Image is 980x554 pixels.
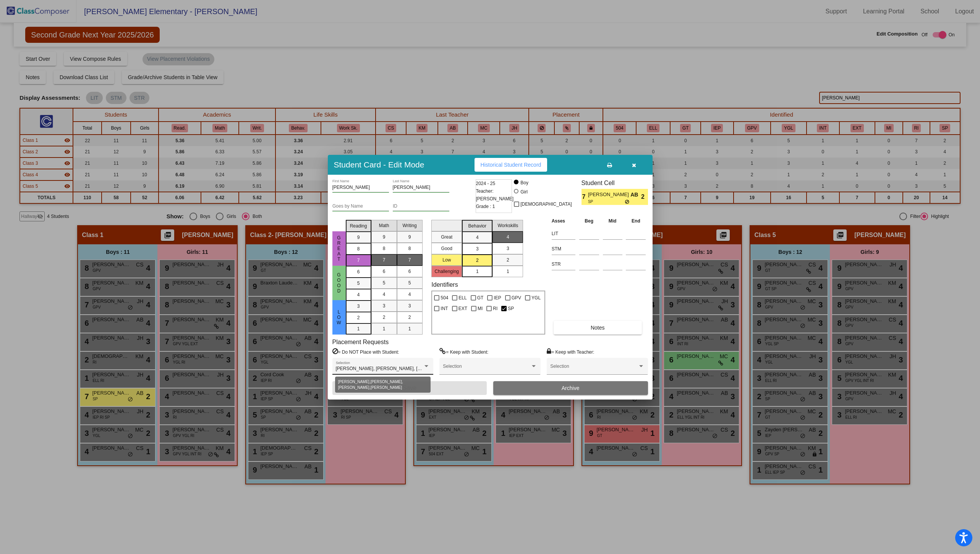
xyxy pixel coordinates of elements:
span: GPV [512,293,521,302]
th: Mid [601,217,624,225]
span: 2 [383,314,386,321]
span: 1 [507,268,509,275]
span: Math [379,222,389,229]
span: Save [403,385,416,391]
div: Boy [520,179,528,186]
span: AB [630,191,641,199]
span: 2024 - 25 [476,180,496,187]
span: 1 [383,325,386,332]
input: goes by name [332,204,389,209]
span: 4 [357,291,360,298]
input: assessment [552,243,575,255]
span: GT [477,293,484,302]
span: Workskills [497,222,518,229]
span: 7 [408,257,411,263]
span: 9 [383,234,386,240]
span: 3 [507,245,509,252]
span: 6 [357,268,360,275]
th: Beg [577,217,601,225]
span: 2 [641,192,648,201]
span: 5 [408,279,411,286]
span: INT [441,304,448,313]
span: 504 [441,293,448,302]
h3: Student Cell [582,179,648,187]
span: ELL [458,293,467,302]
label: Placement Requests [332,338,389,346]
span: 6 [383,268,386,275]
span: 5 [357,280,360,287]
span: 3 [476,245,479,252]
span: 9 [408,234,411,240]
span: 3 [383,302,386,309]
div: Girl [520,188,528,195]
label: = Do NOT Place with Student: [332,348,399,356]
span: [PERSON_NAME], [PERSON_NAME], [PERSON_NAME], [PERSON_NAME] [336,366,494,371]
span: 9 [357,234,360,241]
span: 1 [408,325,411,332]
span: 2 [476,257,479,264]
h3: Student Card - Edit Mode [334,160,424,169]
span: Behavior [468,223,486,229]
span: 7 [357,257,360,264]
span: [DEMOGRAPHIC_DATA] [520,200,572,209]
span: Grade : 1 [476,203,495,210]
span: IEP [494,293,501,302]
label: = Keep with Student: [439,348,488,356]
span: 7 [383,257,386,263]
span: 3 [357,303,360,310]
button: Save [332,381,487,395]
span: SP [508,304,514,313]
span: 8 [408,245,411,252]
span: Writing [402,222,416,229]
span: Archive [562,385,580,391]
span: 7 [582,192,588,201]
th: End [624,217,648,225]
button: Notes [554,321,642,335]
span: 8 [383,245,386,252]
span: 2 [357,314,360,321]
span: SP [588,199,625,205]
span: 1 [476,268,479,275]
span: Teacher: [PERSON_NAME] [476,187,514,203]
span: MI [478,304,483,313]
span: Reading [350,223,367,229]
label: Identifiers [431,281,458,288]
button: Archive [493,381,648,395]
span: Low [335,309,342,325]
span: Great [335,235,342,262]
span: YGL [531,293,541,302]
th: Asses [550,217,577,225]
span: 4 [476,234,479,241]
label: = Keep with Teacher: [547,348,594,356]
span: 3 [408,302,411,309]
span: 4 [383,291,386,298]
span: 4 [507,234,509,240]
span: 2 [408,314,411,321]
input: assessment [552,228,575,239]
span: Notes [591,325,605,331]
span: RI [493,304,497,313]
span: 8 [357,245,360,252]
button: Historical Student Record [475,158,548,172]
span: 2 [507,257,509,263]
span: Historical Student Record [481,162,541,168]
span: [PERSON_NAME] [588,191,630,199]
span: 4 [408,291,411,298]
input: assessment [552,258,575,270]
span: 1 [357,325,360,332]
span: 5 [383,279,386,286]
span: Good [335,272,342,294]
span: EXT [458,304,467,313]
span: 6 [408,268,411,275]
